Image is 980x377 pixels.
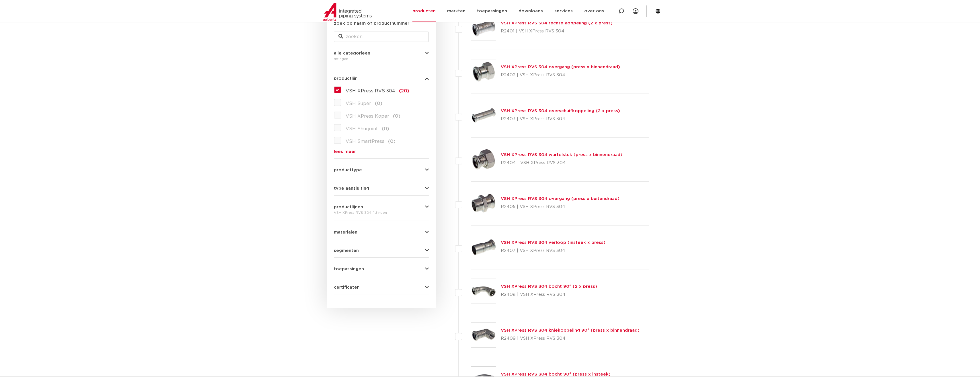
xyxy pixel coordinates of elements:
span: producttype [334,168,362,172]
span: VSH XPress Koper [346,114,389,118]
span: VSH Shurjoint [346,127,378,131]
a: VSH XPress RVS 304 wartelstuk (press x binnendraad) [501,153,622,157]
a: VSH XPress RVS 304 bocht 90° (press x insteek) [501,372,611,376]
button: certificaten [334,285,429,289]
span: toepassingen [334,267,364,271]
a: lees meer [334,149,429,154]
img: Thumbnail for VSH XPress RVS 304 overgang (press x binnendraad) [471,59,496,84]
button: producttype [334,168,429,172]
span: (0) [375,101,382,106]
p: R2401 | VSH XPress RVS 304 [501,27,613,36]
button: materialen [334,230,429,234]
span: (0) [382,127,389,131]
p: R2408 | VSH XPress RVS 304 [501,290,597,299]
span: segmenten [334,248,359,253]
a: VSH XPress RVS 304 bocht 90° (2 x press) [501,284,597,289]
img: Thumbnail for VSH XPress RVS 304 bocht 90° (2 x press) [471,279,496,304]
button: type aansluiting [334,186,429,191]
span: (20) [399,89,409,93]
a: VSH XPress RVS 304 kniekoppeling 90° (press x binnendraad) [501,328,640,333]
a: VSH XPress RVS 304 overgang (press x binnendraad) [501,65,620,69]
img: Thumbnail for VSH XPress RVS 304 overschuifkoppeling (2 x press) [471,103,496,128]
span: certificaten [334,285,360,289]
a: VSH XPress RVS 304 overschuifkoppeling (2 x press) [501,109,620,113]
a: VSH XPress RVS 304 overgang (press x buitendraad) [501,197,619,201]
span: VSH Super [346,101,371,106]
button: toepassingen [334,267,429,271]
img: Thumbnail for VSH XPress RVS 304 rechte koppeling (2 x press) [471,15,496,40]
span: type aansluiting [334,186,369,191]
button: alle categorieën [334,51,429,55]
button: productlijn [334,76,429,81]
div: VSH XPress RVS 304 fittingen [334,209,429,216]
img: Thumbnail for VSH XPress RVS 304 kniekoppeling 90° (press x binnendraad) [471,323,496,347]
p: R2405 | VSH XPress RVS 304 [501,202,619,211]
span: materialen [334,230,357,234]
input: zoeken [334,32,429,42]
span: (0) [388,139,395,144]
p: R2409 | VSH XPress RVS 304 [501,334,640,343]
p: R2402 | VSH XPress RVS 304 [501,71,620,80]
span: VSH XPress RVS 304 [346,89,395,93]
label: zoek op naam of productnummer [334,20,409,27]
button: productlijnen [334,205,429,209]
p: R2403 | VSH XPress RVS 304 [501,114,620,124]
img: Thumbnail for VSH XPress RVS 304 wartelstuk (press x binnendraad) [471,147,496,172]
p: R2404 | VSH XPress RVS 304 [501,158,622,168]
img: Thumbnail for VSH XPress RVS 304 verloop (insteek x press) [471,235,496,260]
span: VSH SmartPress [346,139,384,144]
span: productlijnen [334,205,363,209]
a: VSH XPress RVS 304 rechte koppeling (2 x press) [501,21,613,25]
img: Thumbnail for VSH XPress RVS 304 overgang (press x buitendraad) [471,191,496,216]
span: alle categorieën [334,51,370,55]
span: productlijn [334,76,358,81]
a: VSH XPress RVS 304 verloop (insteek x press) [501,240,605,245]
span: (0) [393,114,400,118]
button: segmenten [334,248,429,253]
div: fittingen [334,55,429,62]
p: R2407 | VSH XPress RVS 304 [501,246,605,255]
